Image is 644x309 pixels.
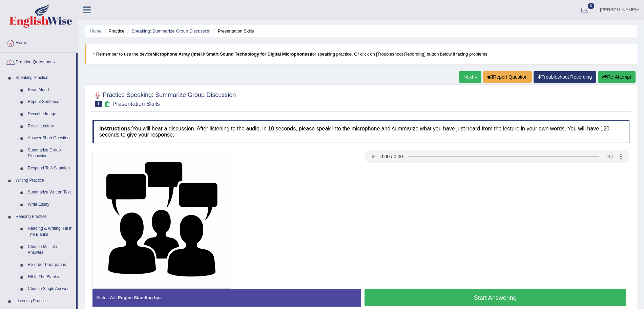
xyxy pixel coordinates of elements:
[598,71,636,83] button: Re-Attempt
[25,271,76,283] a: Fill In The Blanks
[92,289,361,306] div: Status:
[104,101,111,107] small: Exam occurring question
[90,28,102,34] a: Home
[13,72,76,84] a: Speaking Practice
[212,28,254,34] li: Presentation Skills
[99,126,132,131] b: Instructions:
[25,108,76,120] a: Describe Image
[103,28,124,34] li: Practice
[25,84,76,96] a: Read Aloud
[13,295,76,307] a: Listening Practice
[459,71,481,83] a: Next »
[25,162,76,174] a: Respond To A Situation
[25,241,76,259] a: Choose Multiple Answers
[534,71,596,83] a: Troubleshoot Recording
[588,3,595,9] span: 8
[110,295,162,300] strong: A.I. Engine Standing by...
[131,28,210,34] a: Speaking: Summarize Group Discussion
[25,132,76,144] a: Answer Short Question
[25,223,76,241] a: Reading & Writing: Fill In The Blanks
[365,289,626,306] button: Start Answering
[483,71,532,83] button: Report Question
[92,120,629,143] h4: You will hear a discussion. After listening to the audio, in 10 seconds, please speak into the mi...
[25,144,76,162] a: Summarize Group Discussion
[13,174,76,187] a: Writing Practice
[0,53,76,70] a: Practice Questions
[0,34,78,50] a: Home
[25,96,76,108] a: Repeat Sentence
[13,211,76,223] a: Reading Practice
[152,52,311,57] b: Microphone Array (Intel® Smart Sound Technology for Digital Microphones)
[25,283,76,295] a: Choose Single Answer
[25,259,76,271] a: Re-order Paragraphs
[95,101,102,107] span: 1
[25,199,76,211] a: Write Essay
[112,101,160,107] small: Presentation Skills
[85,44,637,64] blockquote: * Remember to use the device for speaking practice. Or click on [Troubleshoot Recording] button b...
[25,186,76,199] a: Summarize Written Text
[25,120,76,132] a: Re-tell Lecture
[92,90,236,107] h2: Practice Speaking: Summarize Group Discussion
